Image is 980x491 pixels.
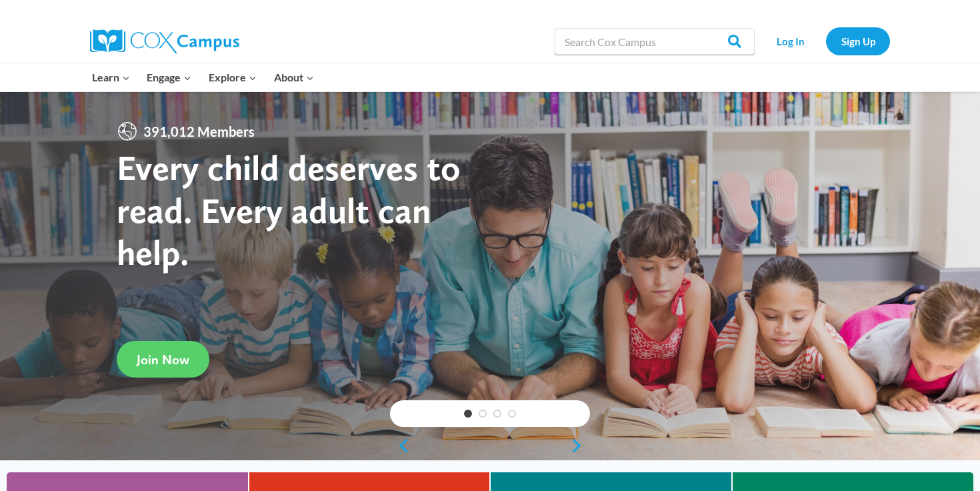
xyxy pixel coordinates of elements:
a: previous [390,438,410,454]
span: About [274,69,314,86]
div: content slider buttons [390,432,590,459]
a: Sign Up [826,27,890,55]
a: 1 [464,410,472,418]
span: Join Now [137,352,189,368]
a: 3 [493,410,501,418]
input: Search Cox Campus [555,28,755,55]
strong: Every child deserves to read. Every adult can help. [117,146,461,274]
a: 4 [508,410,516,418]
nav: Secondary Navigation [761,27,890,55]
a: Join Now [117,341,209,378]
img: Cox Campus [90,29,239,53]
span: Engage [147,69,191,86]
a: Log In [761,27,819,55]
nav: Primary Navigation [83,63,322,91]
span: 391,012 Members [138,121,260,142]
a: next [570,438,590,454]
span: Learn [92,69,130,86]
a: 2 [479,410,487,418]
span: Explore [209,69,257,86]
